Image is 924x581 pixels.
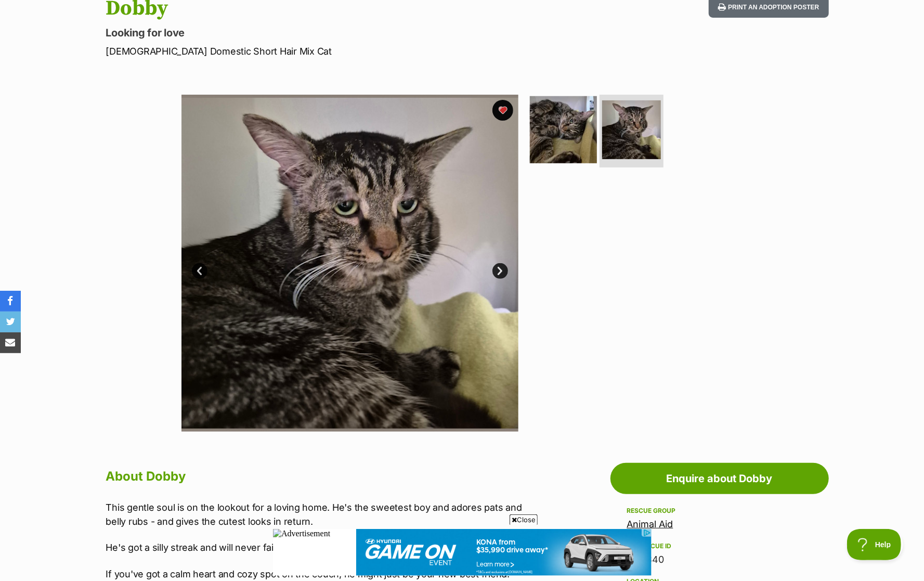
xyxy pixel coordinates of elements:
[181,95,518,432] img: Photo of Dobby
[273,529,652,576] iframe: Advertisement
[627,542,812,550] div: PetRescue ID
[106,500,536,528] p: This gentle soul is on the lookout for a loving home. He's the sweetest boy and adores pats and b...
[1,1,9,9] img: consumer-privacy-logo.png
[492,263,508,279] a: Next
[106,25,546,40] p: Looking for love
[530,96,597,163] img: Photo of Dobby
[492,100,513,121] button: favourite
[610,463,829,494] a: Enquire about Dobby
[847,529,903,560] iframe: Help Scout Beacon - Open
[510,514,538,525] span: Close
[106,465,536,488] h2: About Dobby
[192,263,207,279] a: Prev
[106,540,536,554] p: He's got a silly streak and will never fail to bring a smile to your face!
[106,44,546,58] p: [DEMOGRAPHIC_DATA] Domestic Short Hair Mix Cat
[627,519,673,530] a: Animal Aid
[627,507,812,515] div: Rescue group
[602,100,661,159] img: Photo of Dobby
[106,567,536,581] p: If you've got a calm heart and cozy spot on the couch, he might just be your new best friend.
[627,552,812,567] div: 1144340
